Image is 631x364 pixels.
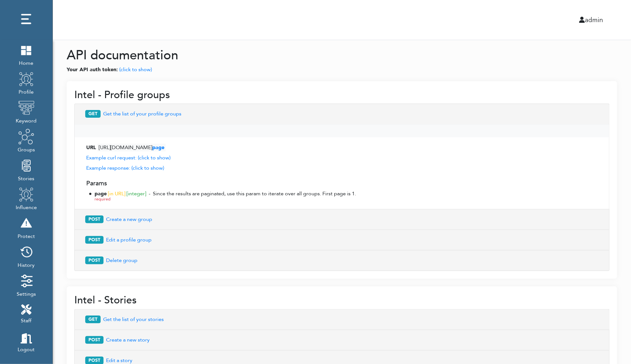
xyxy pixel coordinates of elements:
[81,108,603,120] button: GETGet the list of your profile groups
[18,145,35,154] span: Groups
[18,87,34,96] span: Profile
[86,165,164,172] a: Example response: (click to show)
[81,213,603,226] button: POSTCreate a new group
[67,66,118,73] b: Your API auth token:
[97,144,166,151] span: [URL][DOMAIN_NAME]
[18,273,34,289] img: settings.png
[67,48,617,63] h1: API documentation
[18,71,34,87] img: profile.png
[16,116,37,125] span: Keyword
[85,236,104,244] span: POST
[17,289,36,298] span: Settings
[18,344,35,353] span: Logout
[18,157,34,174] img: stories.png
[85,216,104,223] span: POST
[119,66,152,73] a: (click to show)
[86,154,170,161] a: Example curl request: (click to show)
[81,313,603,326] button: GETGet the list of your stories
[21,316,32,325] span: Staff
[18,100,34,116] img: keyword.png
[85,110,101,118] span: GET
[18,186,34,202] img: profile.png
[85,257,104,264] span: POST
[18,260,35,269] span: History
[16,202,37,211] span: Influence
[81,254,603,267] button: POSTDelete group
[108,190,125,197] span: [in URL]
[18,58,34,67] span: Home
[95,196,111,202] small: required
[95,190,107,197] b: page
[89,190,92,203] div: ●
[86,144,96,151] b: URL
[74,294,610,306] h2: Intel - Stories
[81,234,603,246] button: POSTEdit a profile group
[85,336,104,344] span: POST
[328,15,608,25] div: admin
[153,190,356,203] div: Since the results are paginated, use this param to iterate over all groups. First page is 1.
[18,244,34,260] img: history.png
[152,144,164,151] a: page
[149,190,150,203] div: -
[127,190,146,197] span: [integer]
[18,174,35,182] span: Stories
[18,42,34,58] img: home.png
[18,129,34,145] img: groups.png
[18,11,34,27] img: dots.png
[18,215,34,231] img: risk.png
[18,231,35,240] span: Protect
[81,334,603,346] button: POSTCreate a new story
[86,180,598,187] h5: Params
[85,316,101,323] span: GET
[74,89,610,101] h2: Intel - Profile groups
